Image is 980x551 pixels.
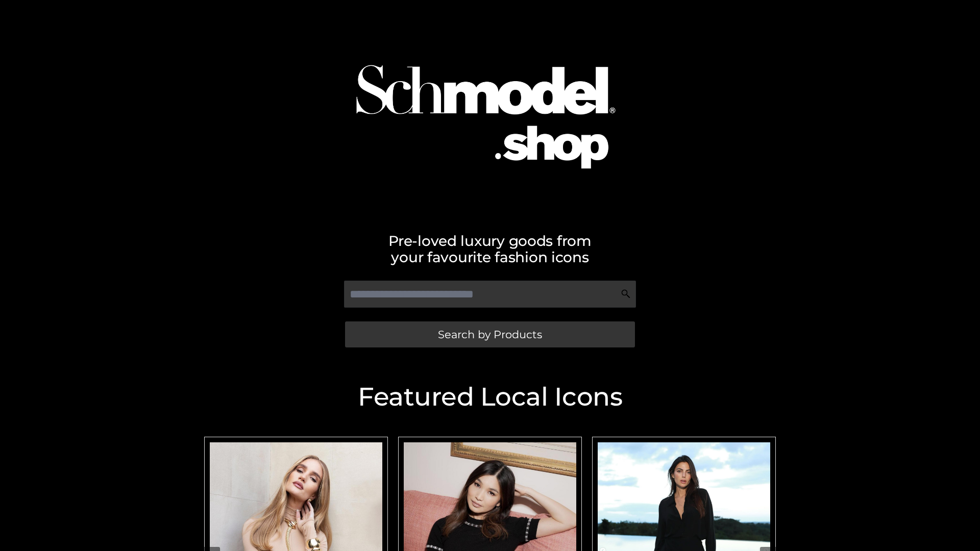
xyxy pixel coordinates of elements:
a: Search by Products [345,321,635,347]
span: Search by Products [438,329,542,340]
h2: Featured Local Icons​ [199,384,781,410]
img: Search Icon [621,289,631,299]
h2: Pre-loved luxury goods from your favourite fashion icons [199,233,781,265]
